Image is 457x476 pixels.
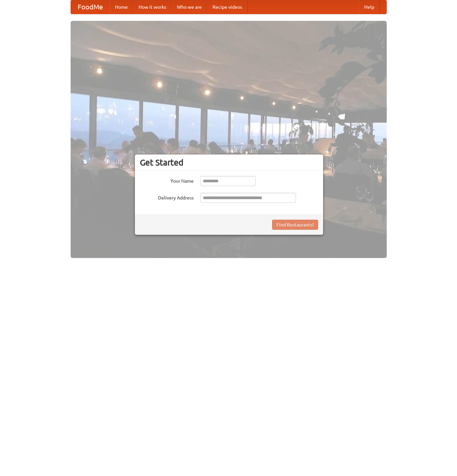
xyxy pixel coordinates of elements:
[140,176,194,184] label: Your Name
[207,0,247,14] a: Recipe videos
[172,0,207,14] a: Who we are
[140,157,318,168] h3: Get Started
[110,0,133,14] a: Home
[71,0,110,14] a: FoodMe
[140,193,194,201] label: Delivery Address
[272,220,318,230] button: Find Restaurants!
[359,0,380,14] a: Help
[133,0,172,14] a: How it works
